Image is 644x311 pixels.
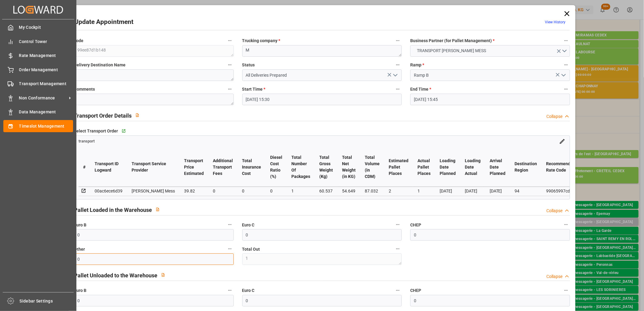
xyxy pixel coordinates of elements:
[391,71,400,80] button: open menu
[19,109,73,115] span: Data Management
[19,38,73,45] span: Control Tower
[242,86,266,92] span: Start Time
[242,287,255,294] span: Euro C
[79,139,95,144] span: transport
[410,222,421,228] span: CHEP
[384,148,413,187] th: Estimated Pallet Places
[546,208,562,214] div: Collapse
[3,64,73,75] a: Order Management
[562,85,570,93] button: End Time *
[460,148,485,187] th: Loading Date Actual
[542,148,580,187] th: Recommended Rate Code
[465,187,481,195] div: [DATE]
[413,148,435,187] th: Actual Pallet Places
[319,187,333,195] div: 60.537
[242,62,255,68] span: Status
[226,61,234,69] button: Delivery Destination Name
[291,187,310,195] div: 1
[410,38,495,44] span: Business Partner (for Pallet Management)
[20,298,74,304] span: Sidebar Settings
[510,148,542,187] th: Destination Region
[226,37,234,45] button: code
[490,187,506,195] div: [DATE]
[562,221,570,229] button: CHEP
[394,221,402,229] button: Euro C
[226,286,234,294] button: Euro B
[152,204,163,215] button: View description
[394,61,402,69] button: Status
[3,106,73,118] a: Data Management
[79,139,95,143] a: transport
[546,113,562,120] div: Collapse
[74,128,118,134] span: Select Transport Order
[74,17,133,27] h2: Update Appointment
[242,69,402,81] input: Type to search/select
[394,245,402,253] button: Total Out
[3,78,73,90] a: Transport Management
[418,187,431,195] div: 1
[226,245,234,253] button: Other
[546,273,562,280] div: Collapse
[3,22,73,33] a: My Cockpit
[342,187,356,195] div: 54.649
[74,38,83,44] span: code
[79,148,90,187] th: #
[435,148,460,187] th: Loading Date Planned
[545,20,565,24] a: View History
[562,286,570,294] button: CHEP
[287,148,315,187] th: Total Number Of Packages
[485,148,510,187] th: Arrival Date Planned
[266,148,287,187] th: Diesel Cost Ratio (%)
[410,62,424,68] span: Ramp
[19,95,67,101] span: Non Conformance
[74,206,152,214] h2: Pallet Loaded in the Warehouse
[242,38,280,44] span: Trucking company
[394,37,402,45] button: Trucking company *
[74,287,86,294] span: Euro B
[337,148,360,187] th: Total Net Weight (in KG)
[3,120,73,132] a: Timeslot Management
[315,148,337,187] th: Total Gross Weight (Kg)
[19,67,73,73] span: Order Management
[410,69,570,81] input: Type to search/select
[242,253,402,265] textarea: 1
[440,187,456,195] div: [DATE]
[19,24,73,31] span: My Cockpit
[184,187,204,195] div: 39.82
[179,148,208,187] th: Transport Price Estimated
[157,269,169,281] button: View description
[546,187,575,195] div: 99065997cdca
[394,286,402,294] button: Euro C
[242,187,261,195] div: 0
[74,112,132,120] h2: Transport Order Details
[360,148,384,187] th: Total Volume (in CDM)
[365,187,380,195] div: 87.032
[90,148,127,187] th: Transport ID Logward
[132,109,143,121] button: View description
[3,35,73,47] a: Control Tower
[74,222,86,228] span: Euro B
[559,71,568,80] button: open menu
[242,222,255,228] span: Euro C
[95,187,122,195] div: 00ac6ece6d39
[74,45,234,57] textarea: 99ee87d1b148
[394,85,402,93] button: Start Time *
[74,86,95,92] span: Comments
[270,187,282,195] div: 0
[237,148,266,187] th: Total Insurance Cost
[226,85,234,93] button: Comments
[242,45,402,57] textarea: M
[410,45,570,57] button: open menu
[410,94,570,105] input: DD-MM-YYYY HH:MM
[3,50,73,62] a: Rate Management
[74,271,157,279] h2: Pallet Unloaded to the Warehouse
[389,187,408,195] div: 2
[242,246,260,252] span: Total Out
[19,52,73,59] span: Rate Management
[213,187,233,195] div: 0
[410,86,431,92] span: End Time
[74,62,126,68] span: Delivery Destination Name
[19,81,73,87] span: Transport Management
[410,287,421,294] span: CHEP
[562,61,570,69] button: Ramp *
